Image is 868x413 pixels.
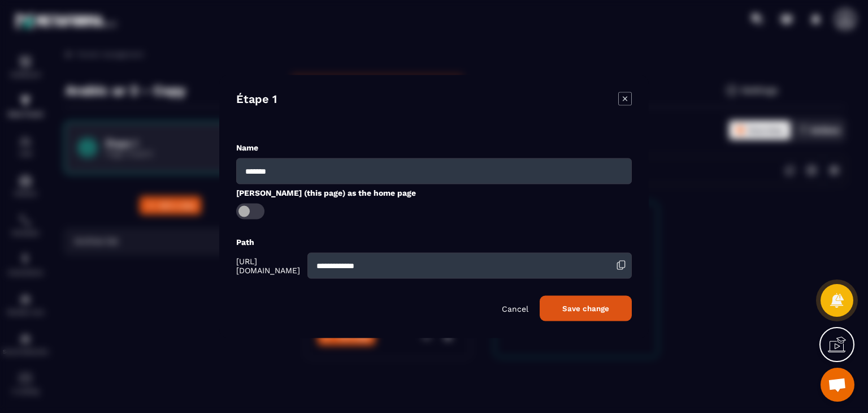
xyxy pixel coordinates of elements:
button: Save change [540,296,632,321]
label: Path [236,238,254,247]
label: Name [236,143,258,152]
span: [URL][DOMAIN_NAME] [236,257,305,275]
h4: Étape 1 [236,92,277,108]
p: Cancel [502,304,528,313]
label: [PERSON_NAME] (this page) as the home page [236,188,416,197]
a: Open chat [821,368,854,402]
